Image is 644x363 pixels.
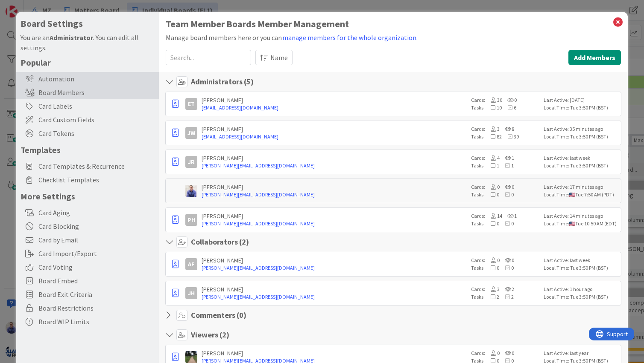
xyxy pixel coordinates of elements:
[471,191,539,199] div: Tasks:
[544,191,618,199] div: Local Time: Tue 7:50 AM (PDT)
[471,154,539,162] div: Cards:
[544,285,618,293] div: Last Active: 1 hour ago
[485,126,500,132] span: 3
[16,72,159,86] div: Automation
[502,213,517,219] span: 1
[500,184,514,190] span: 0
[270,52,288,63] span: Name
[38,289,155,300] span: Board Exit Criteria
[471,104,539,112] div: Tasks:
[244,77,254,86] span: ( 5 )
[471,133,539,141] div: Tasks:
[485,265,499,271] span: 0
[499,294,514,300] span: 2
[191,311,246,320] h4: Commenters
[202,212,467,220] div: [PERSON_NAME]
[485,155,500,161] span: 4
[544,256,618,264] div: Last Active: last week
[544,220,618,228] div: Local Time: Tue 10:50 AM (EDT)
[471,220,539,228] div: Tasks:
[502,133,519,140] span: 39
[18,1,39,12] span: Support
[485,350,500,356] span: 0
[485,286,500,292] span: 3
[185,258,197,270] div: AF
[202,183,467,191] div: [PERSON_NAME]
[185,156,197,168] div: JR
[202,162,467,170] a: [PERSON_NAME][EMAIL_ADDRESS][DOMAIN_NAME]
[185,287,197,299] div: JH
[499,191,514,198] span: 0
[502,97,517,103] span: 0
[569,193,575,197] img: us.png
[568,50,621,65] button: Add Members
[16,315,159,328] div: Board WIP Limits
[166,19,621,29] h1: Team Member Boards Member Management
[544,349,618,357] div: Last Active: last year
[191,77,254,86] h4: Administrators
[471,125,539,133] div: Cards:
[471,293,539,301] div: Tasks:
[544,104,618,112] div: Local Time: Tue 3:50 PM (BST)
[38,128,155,138] span: Card Tokens
[485,294,499,300] span: 2
[471,162,539,170] div: Tasks:
[166,32,621,43] div: Manage board members here or you can
[50,33,93,42] b: Administrator
[500,286,514,292] span: 2
[202,125,467,133] div: [PERSON_NAME]
[202,104,467,112] a: [EMAIL_ADDRESS][DOMAIN_NAME]
[471,256,539,264] div: Cards:
[239,237,249,247] span: ( 2 )
[38,276,155,286] span: Board Embed
[20,57,155,68] h5: Popular
[471,96,539,104] div: Cards:
[16,86,159,99] div: Board Members
[191,330,229,340] h4: Viewers
[485,162,499,169] span: 1
[485,97,502,103] span: 30
[16,206,159,219] div: Card Aging
[500,155,514,161] span: 1
[255,50,293,65] button: Name
[16,247,159,260] div: Card Import/Export
[500,126,514,132] span: 8
[202,220,467,228] a: [PERSON_NAME][EMAIL_ADDRESS][DOMAIN_NAME]
[485,184,500,190] span: 0
[544,162,618,170] div: Local Time: Tue 3:50 PM (BST)
[20,191,155,202] h5: More Settings
[485,191,499,198] span: 0
[500,257,514,263] span: 0
[185,185,197,197] img: JG
[166,50,251,65] input: Search...
[20,144,155,155] h5: Templates
[485,133,502,140] span: 82
[185,214,197,226] div: PH
[499,220,514,227] span: 0
[544,264,618,272] div: Local Time: Tue 3:50 PM (BST)
[202,293,467,301] a: [PERSON_NAME][EMAIL_ADDRESS][DOMAIN_NAME]
[202,256,467,264] div: [PERSON_NAME]
[185,98,197,110] div: ET
[544,96,618,104] div: Last Active: [DATE]
[485,257,500,263] span: 0
[544,183,618,191] div: Last Active: 17 minutes ago
[500,350,514,356] span: 0
[485,220,499,227] span: 0
[191,237,249,247] h4: Collaborators
[544,133,618,141] div: Local Time: Tue 3:50 PM (BST)
[16,219,159,233] div: Card Blocking
[544,212,618,220] div: Last Active: 14 minutes ago
[38,303,155,313] span: Board Restrictions
[544,154,618,162] div: Last Active: last week
[16,99,159,113] div: Card Labels
[485,213,502,219] span: 14
[202,264,467,272] a: [PERSON_NAME][EMAIL_ADDRESS][DOMAIN_NAME]
[499,265,514,271] span: 0
[471,285,539,293] div: Cards:
[485,104,502,111] span: 10
[20,32,155,53] div: You are an . You can edit all settings.
[544,125,618,133] div: Last Active: 35 minutes ago
[202,349,467,357] div: [PERSON_NAME]
[502,104,516,111] span: 6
